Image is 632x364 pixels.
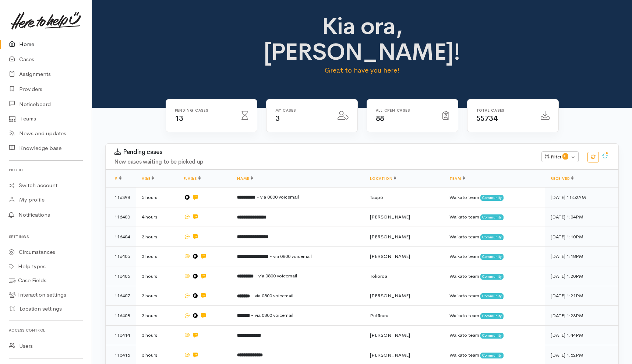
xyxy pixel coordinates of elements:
[106,227,136,247] td: 116404
[184,176,201,181] a: Flags
[136,306,178,326] td: 3 hours
[545,188,618,207] td: [DATE] 11:52AM
[545,306,618,326] td: [DATE] 1:23PM
[480,353,504,358] span: Community
[545,325,618,345] td: [DATE] 1:44PM
[376,108,434,112] h6: All Open cases
[444,286,545,306] td: Waikato team
[545,246,618,266] td: [DATE] 1:18PM
[370,214,410,220] span: [PERSON_NAME]
[236,13,488,65] h1: Kia ora, [PERSON_NAME]!
[136,188,178,207] td: 5 hours
[136,286,178,306] td: 3 hours
[480,333,504,339] span: Community
[370,352,410,358] span: [PERSON_NAME]
[480,313,504,319] span: Community
[9,165,83,175] h6: Profile
[444,246,545,266] td: Waikato team
[114,176,121,181] a: #
[476,108,532,112] h6: Total cases
[106,188,136,207] td: 116398
[255,273,297,279] span: - via 0800 voicemail
[444,325,545,345] td: Waikato team
[376,114,384,123] span: 88
[480,195,504,201] span: Community
[476,114,498,123] span: 55734
[142,176,154,181] a: Age
[444,227,545,247] td: Waikato team
[370,176,396,181] a: Location
[251,293,293,299] span: - via 0800 voicemail
[136,207,178,227] td: 4 hours
[257,194,299,200] span: - via 0800 voicemail
[562,153,568,159] span: 0
[236,65,488,76] p: Great to have you here!
[106,306,136,326] td: 116408
[545,207,618,227] td: [DATE] 1:04PM
[275,108,329,112] h6: My cases
[9,325,83,335] h6: Access control
[449,176,465,181] a: Team
[370,253,410,259] span: [PERSON_NAME]
[545,286,618,306] td: [DATE] 1:21PM
[106,325,136,345] td: 116414
[106,286,136,306] td: 116407
[444,207,545,227] td: Waikato team
[269,253,312,259] span: - via 0800 voicemail
[136,266,178,286] td: 3 hours
[480,234,504,240] span: Community
[9,232,83,242] h6: Settings
[370,293,410,299] span: [PERSON_NAME]
[370,194,383,200] span: Taupō
[114,148,533,156] h3: Pending cases
[480,254,504,260] span: Community
[480,274,504,280] span: Community
[237,176,253,181] a: Name
[541,151,579,162] button: Filter0
[106,246,136,266] td: 116405
[136,227,178,247] td: 3 hours
[275,114,280,123] span: 3
[114,159,533,165] h4: New cases waiting to be picked up
[480,214,504,220] span: Community
[370,234,410,240] span: [PERSON_NAME]
[444,306,545,326] td: Waikato team
[444,266,545,286] td: Waikato team
[175,108,233,112] h6: Pending cases
[106,207,136,227] td: 116403
[136,246,178,266] td: 3 hours
[545,227,618,247] td: [DATE] 1:10PM
[480,293,504,299] span: Community
[136,325,178,345] td: 3 hours
[370,332,410,338] span: [PERSON_NAME]
[370,312,388,319] span: Putāruru
[106,266,136,286] td: 116406
[551,176,573,181] a: Received
[175,114,183,123] span: 13
[444,188,545,207] td: Waikato team
[251,312,293,318] span: - via 0800 voicemail
[545,266,618,286] td: [DATE] 1:20PM
[370,273,387,279] span: Tokoroa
